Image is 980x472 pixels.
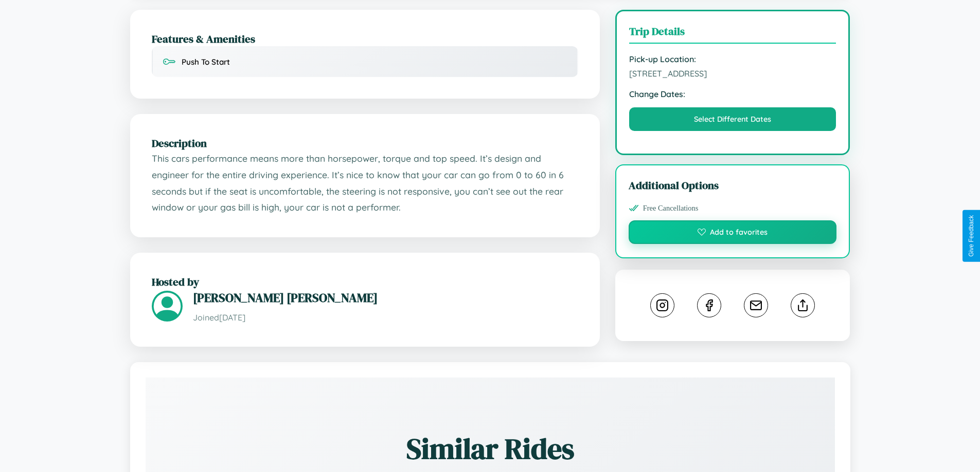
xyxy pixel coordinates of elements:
div: Give Feedback [968,215,975,257]
span: Push To Start [182,57,230,67]
span: Free Cancellations [643,204,699,213]
h3: Trip Details [629,24,836,44]
p: This cars performance means more than horsepower, torque and top speed. It’s design and engineer ... [152,150,578,216]
h2: Features & Amenities [152,31,578,46]
h2: Hosted by [152,274,578,289]
button: Select Different Dates [629,107,836,131]
p: Joined [DATE] [193,310,578,325]
h2: Similar Rides [182,429,799,468]
h3: Additional Options [629,178,837,193]
h3: [PERSON_NAME] [PERSON_NAME] [193,289,578,306]
span: [STREET_ADDRESS] [629,68,836,79]
h2: Description [152,136,578,150]
strong: Pick-up Location: [629,54,836,64]
strong: Change Dates: [629,89,836,99]
button: Add to favorites [629,220,837,244]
